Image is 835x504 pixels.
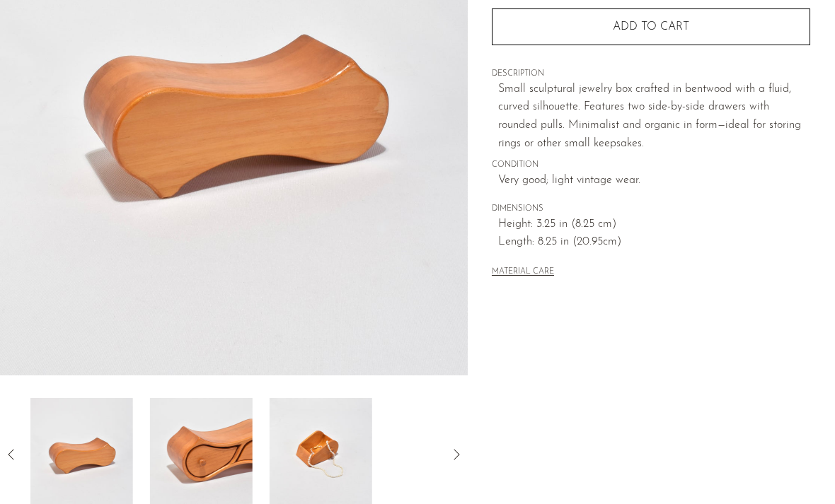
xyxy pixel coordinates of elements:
[492,159,810,172] span: CONDITION
[498,172,810,190] span: Very good; light vintage wear.
[492,267,554,278] button: MATERIAL CARE
[613,21,689,33] span: Add to cart
[498,233,810,252] span: Length: 8.25 in (20.95cm)
[492,68,810,81] span: DESCRIPTION
[492,203,810,216] span: DIMENSIONS
[498,216,810,234] span: Height: 3.25 in (8.25 cm)
[498,81,810,153] p: Small sculptural jewelry box crafted in bentwood with a fluid, curved silhouette. Features two si...
[492,8,810,45] button: Add to cart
